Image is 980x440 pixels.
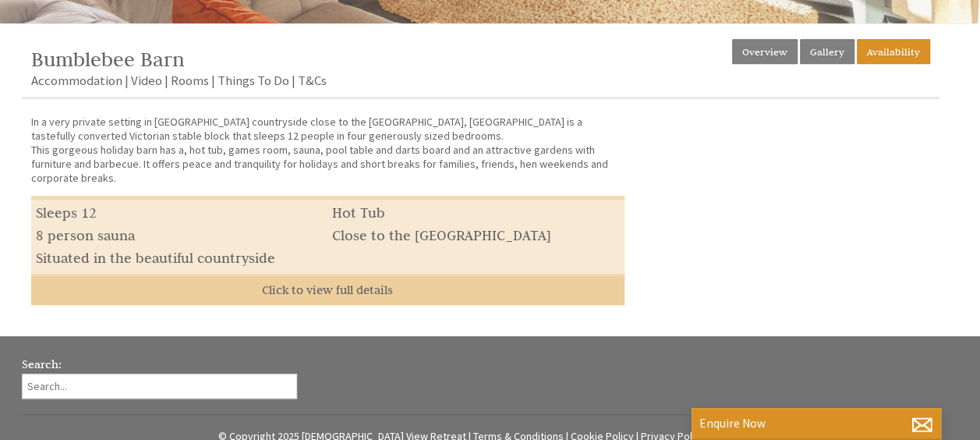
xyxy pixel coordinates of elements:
[327,201,624,224] li: Hot Tub
[31,47,185,72] a: Bumblebee Barn
[218,72,289,89] a: Things To Do
[31,201,327,224] li: Sleeps 12
[22,357,297,371] h3: Search:
[31,247,327,269] li: Situated in the beautiful countryside
[171,72,209,89] a: Rooms
[131,72,162,89] a: Video
[31,72,122,89] a: Accommodation
[327,224,624,247] li: Close to the [GEOGRAPHIC_DATA]
[732,39,798,64] a: Overview
[800,39,854,64] a: Gallery
[31,224,327,247] li: 8 person sauna
[31,274,624,305] a: Click to view full details
[22,374,297,399] input: Search...
[31,115,624,185] p: In a very private setting in [GEOGRAPHIC_DATA] countryside close to the [GEOGRAPHIC_DATA], [GEOGR...
[699,416,933,431] p: Enquire Now
[298,72,327,89] a: T&Cs
[857,39,930,64] a: Availability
